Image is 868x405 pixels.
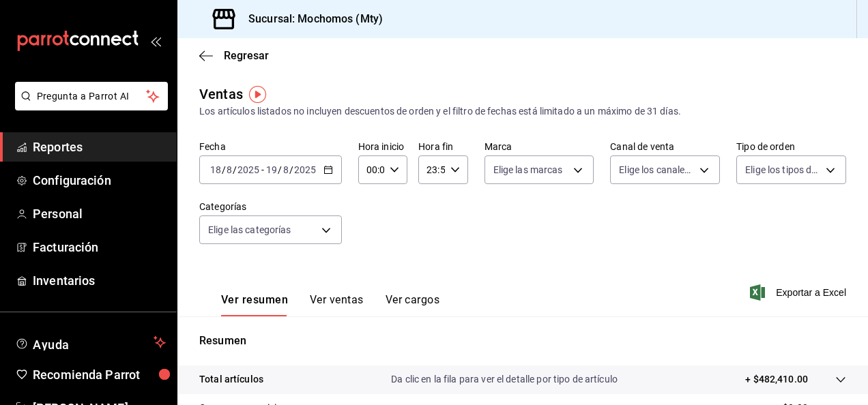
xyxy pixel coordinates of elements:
[33,138,166,156] span: Reportes
[261,164,264,175] span: -
[33,205,166,223] span: Personal
[150,35,161,46] button: open_drawer_menu
[293,164,317,175] input: ----
[224,49,269,62] span: Regresar
[199,333,846,349] p: Resumen
[484,142,594,151] label: Marca
[15,82,168,110] button: Pregunta a Parrot AI
[199,142,342,151] label: Fecha
[237,164,260,175] input: ----
[391,372,618,387] p: Da clic en la fila para ver el detalle por tipo de artículo
[278,164,282,175] span: /
[33,171,166,190] span: Configuración
[265,164,278,175] input: --
[249,86,266,103] img: Tooltip marker
[199,49,269,62] button: Regresar
[619,163,695,177] span: Elige los canales de venta
[33,365,166,384] span: Recomienda Parrot
[199,202,342,211] label: Categorías
[753,284,846,301] button: Exportar a Excel
[33,271,166,290] span: Inventarios
[358,142,407,151] label: Hora inicio
[199,84,243,104] div: Ventas
[222,164,226,175] span: /
[33,238,166,256] span: Facturación
[310,293,364,316] button: Ver ventas
[221,293,288,316] button: Ver resumen
[209,164,222,175] input: --
[233,164,237,175] span: /
[221,293,439,316] div: navigation tabs
[745,372,808,387] p: + $482,410.00
[610,142,720,151] label: Canal de venta
[736,142,846,151] label: Tipo de orden
[283,164,289,175] input: --
[199,104,846,119] div: Los artículos listados no incluyen descuentos de orden y el filtro de fechas está limitado a un m...
[386,293,440,316] button: Ver cargos
[33,334,148,350] span: Ayuda
[208,223,291,237] span: Elige las categorías
[493,163,563,177] span: Elige las marcas
[745,163,821,177] span: Elige los tipos de orden
[226,164,233,175] input: --
[289,164,293,175] span: /
[199,372,263,387] p: Total artículos
[237,11,383,27] h3: Sucursal: Mochomos (Mty)
[10,99,168,113] a: Pregunta a Parrot AI
[37,89,147,104] span: Pregunta a Parrot AI
[418,142,467,151] label: Hora fin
